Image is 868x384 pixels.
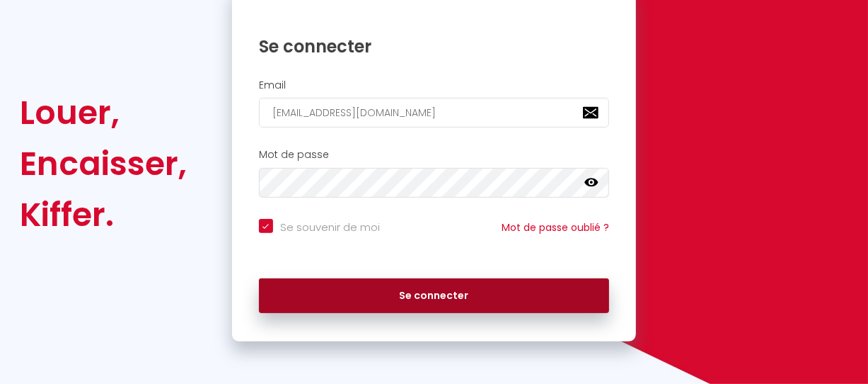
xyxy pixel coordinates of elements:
button: Se connecter [259,278,610,314]
div: Louer, [21,87,187,138]
div: Kiffer. [21,189,187,240]
div: Encaisser, [21,138,187,189]
h1: Se connecter [259,35,610,57]
input: Ton Email [259,98,610,128]
h2: Mot de passe [259,149,610,161]
h2: Email [259,79,610,91]
a: Mot de passe oublié ? [502,220,609,235]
